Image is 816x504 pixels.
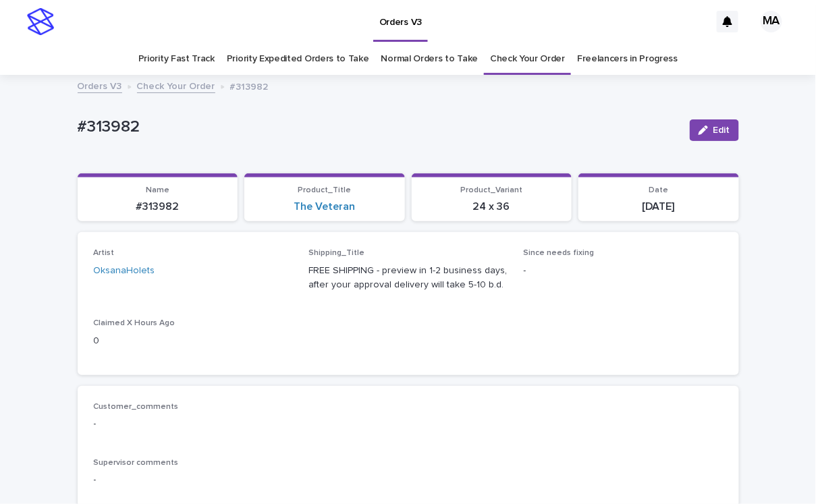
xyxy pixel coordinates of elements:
p: - [524,264,723,278]
a: OksanaHolets [94,264,155,278]
p: - [94,417,723,431]
a: Normal Orders to Take [381,43,479,75]
span: Product_Variant [460,186,522,194]
p: [DATE] [587,200,731,213]
span: Product_Title [298,186,351,194]
span: Date [649,186,668,194]
p: 0 [94,334,293,348]
span: Shipping_Title [308,249,364,257]
a: Orders V3 [78,78,122,93]
a: Priority Expedited Orders to Take [227,43,369,75]
div: MA [761,11,782,32]
p: #313982 [78,117,679,137]
a: Priority Fast Track [138,43,215,75]
span: Name [146,186,169,194]
a: Check Your Order [137,78,215,93]
a: The Veteran [294,200,355,213]
button: Edit [690,119,739,141]
p: #313982 [230,78,269,93]
span: Edit [713,125,730,135]
p: - [94,473,723,487]
p: #313982 [86,200,230,213]
img: stacker-logo-s-only.png [27,8,54,35]
span: Customer_comments [94,403,179,411]
span: Artist [94,249,115,257]
a: Check Your Order [490,43,565,75]
span: Since needs fixing [524,249,595,257]
span: Supervisor comments [94,459,179,467]
p: FREE SHIPPING - preview in 1-2 business days, after your approval delivery will take 5-10 b.d. [308,264,508,292]
a: Freelancers in Progress [577,43,678,75]
span: Claimed X Hours Ago [94,319,175,327]
p: 24 x 36 [420,200,564,213]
